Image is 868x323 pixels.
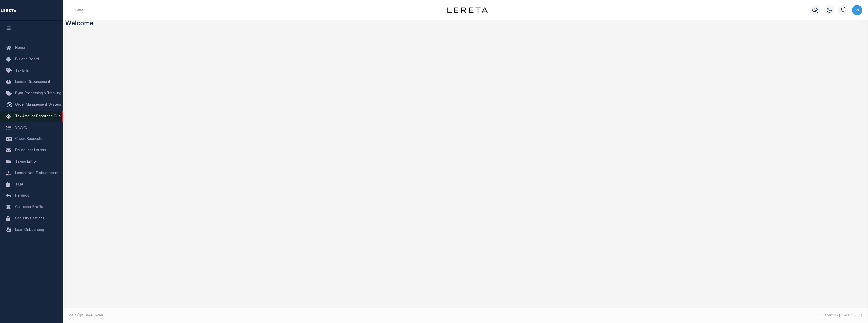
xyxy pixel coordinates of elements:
img: svg+xml;base64,PHN2ZyB4bWxucz0iaHR0cDovL3d3dy53My5vcmcvMjAwMC9zdmciIHBvaW50ZXItZXZlbnRzPSJub25lIi... [852,5,862,15]
h3: Welcome [65,20,866,28]
span: Refunds [15,194,29,198]
span: Customer Profile [15,205,43,209]
span: Home [15,46,25,50]
span: Delinquent Letters [15,149,46,152]
i: travel_explore [6,102,14,108]
li: Home [75,8,84,12]
span: Bulletin Board [15,58,39,61]
span: Order Management System [15,103,61,107]
span: Tax Bills [15,69,29,73]
span: SNAPQ [15,126,28,129]
div: 2025 © [PERSON_NAME]. [65,313,466,317]
span: Pymt Processing & Tracking [15,92,61,95]
span: Loan Onboarding [15,228,44,232]
span: Taxing Entity [15,160,37,164]
span: Lender Non-Disbursement [15,172,59,175]
span: Lender Disbursement [15,80,50,84]
span: Tax Amount Reporting Queue [15,115,65,118]
div: Tax Admin v.[TECHNICAL_ID] [470,313,862,317]
span: TIQA [15,183,23,186]
span: Check Requests [15,137,42,141]
img: logo-dark.svg [447,7,488,13]
span: Security Settings [15,217,44,220]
